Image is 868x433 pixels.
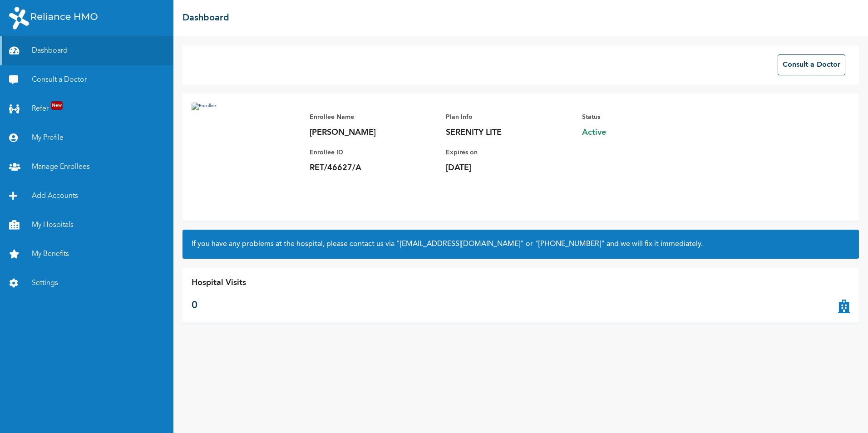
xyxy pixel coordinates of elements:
[192,103,301,212] img: Enrollee
[446,147,573,158] p: Expires on
[778,54,845,75] button: Consult a Doctor
[192,277,246,289] p: Hospital Visits
[310,112,437,123] p: Enrollee Name
[396,241,524,248] a: "[EMAIL_ADDRESS][DOMAIN_NAME]"
[446,162,573,173] p: [DATE]
[192,298,246,313] p: 0
[310,127,437,138] p: [PERSON_NAME]
[9,7,98,30] img: RelianceHMO's Logo
[582,127,709,138] span: Active
[310,147,437,158] p: Enrollee ID
[182,11,229,25] h2: Dashboard
[535,241,605,248] a: "[PHONE_NUMBER]"
[51,101,63,110] span: New
[310,162,437,173] p: RET/46627/A
[446,127,573,138] p: SERENITY LITE
[446,112,573,123] p: Plan Info
[582,112,709,123] p: Status
[192,239,850,250] h2: If you have any problems at the hospital, please contact us via or and we will fix it immediately.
